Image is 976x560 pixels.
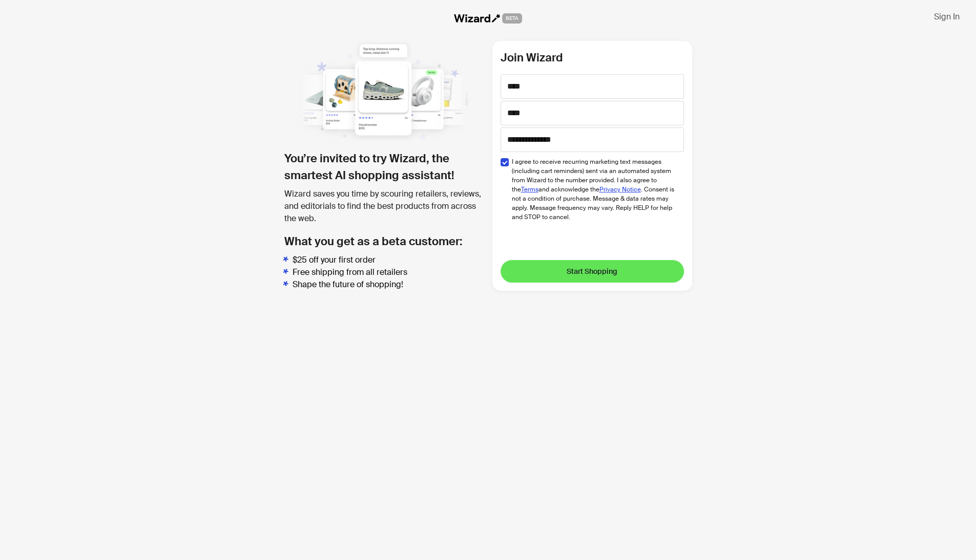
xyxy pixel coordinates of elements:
[284,233,484,250] h2: What you get as a beta customer:
[567,267,617,276] span: Start Shopping
[926,8,968,25] button: Sign In
[502,13,522,24] span: BETA
[284,150,484,184] h1: You’re invited to try Wizard, the smartest AI shopping assistant!
[934,11,960,22] span: Sign In
[293,278,484,291] li: Shape the future of shopping!
[512,157,676,222] span: I agree to receive recurring marketing text messages (including cart reminders) sent via an autom...
[599,185,641,193] a: Privacy Notice
[521,185,538,193] a: Terms
[293,266,484,278] li: Free shipping from all retailers
[501,49,684,66] h2: Join Wizard
[501,260,684,283] button: Start Shopping
[293,254,484,266] li: $25 off your first order
[284,188,484,225] div: Wizard saves you time by scouring retailers, reviews, and editorials to find the best products fr...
